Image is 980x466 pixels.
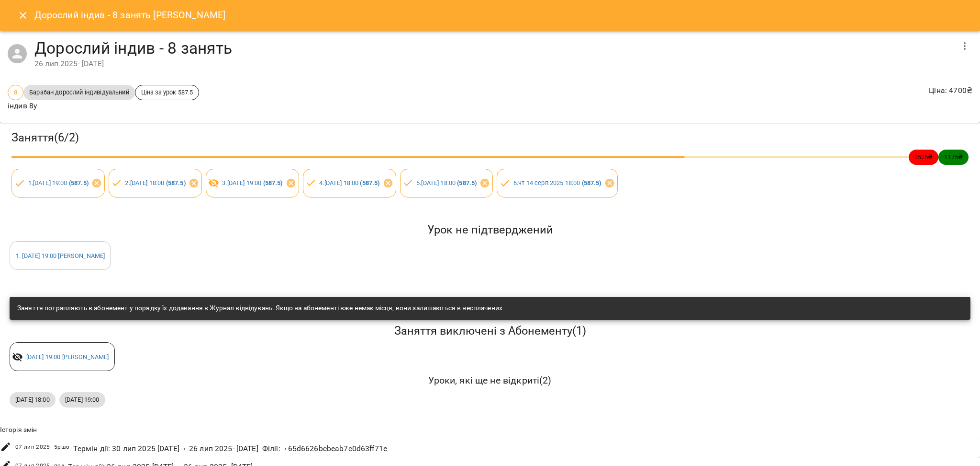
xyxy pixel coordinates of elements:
div: 5.[DATE] 18:00 (587.5) [400,169,493,198]
h3: Заняття ( 6 / 2 ) [11,130,969,145]
a: 1. [DATE] 19:00 [PERSON_NAME] [16,252,105,259]
p: Ціна : 4700 ₴ [929,85,972,96]
b: ( 587.5 ) [582,179,601,186]
b: ( 587.5 ) [263,179,283,186]
h6: Дорослий індив - 8 занять [PERSON_NAME] [34,8,226,23]
span: [DATE] 19:00 [59,395,105,404]
span: Ціна за урок 587.5 [135,88,199,97]
b: ( 587.5 ) [457,179,477,186]
b: ( 587.5 ) [360,179,379,186]
b: ( 587.5 ) [69,179,89,186]
span: 5ршо [54,443,70,452]
h4: Дорослий індив - 8 занять [34,38,953,58]
span: 8 [8,88,23,97]
a: 4.[DATE] 18:00 (587.5) [319,179,379,186]
h5: Урок не підтверджений [10,222,970,237]
a: 3.[DATE] 19:00 (587.5) [222,179,282,186]
b: ( 587.5 ) [166,179,186,186]
span: [DATE] 18:00 [10,395,56,404]
h5: Заняття виключені з Абонементу ( 1 ) [10,324,970,338]
a: 1.[DATE] 19:00 (587.5) [28,179,89,186]
p: індив 8у [8,100,199,112]
div: 4.[DATE] 18:00 (587.5) [303,169,396,198]
div: Філії : → 65d6626bcbeab7c0d63ff71e [260,441,389,456]
span: 07 лип 2025 [15,443,50,452]
div: Термін дії : 30 лип 2025 [DATE] → 26 лип 2025 - [DATE] [71,441,260,456]
div: 6.чт 14 серп 2025 18:00 (587.5) [497,169,617,198]
a: 2.[DATE] 18:00 (587.5) [125,179,185,186]
span: Барабан дорослий індивідуальний [23,88,135,97]
a: [DATE] 19:00 [PERSON_NAME] [26,353,109,361]
a: 5.[DATE] 18:00 (587.5) [416,179,477,186]
h6: Уроки, які ще не відкриті ( 2 ) [10,373,970,388]
div: Заняття потрапляють в абонемент у порядку їх додавання в Журнал відвідувань. Якщо на абонементі в... [17,300,502,317]
div: 3.[DATE] 19:00 (587.5) [206,169,299,198]
span: 1175 ₴ [938,152,969,162]
div: 1.[DATE] 19:00 (587.5) [11,169,105,198]
span: 3525 ₴ [909,152,939,162]
div: 2.[DATE] 18:00 (587.5) [109,169,202,198]
div: 26 лип 2025 - [DATE] [34,58,953,70]
a: 6.чт 14 серп 2025 18:00 (587.5) [513,179,601,186]
button: Close [11,4,34,27]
